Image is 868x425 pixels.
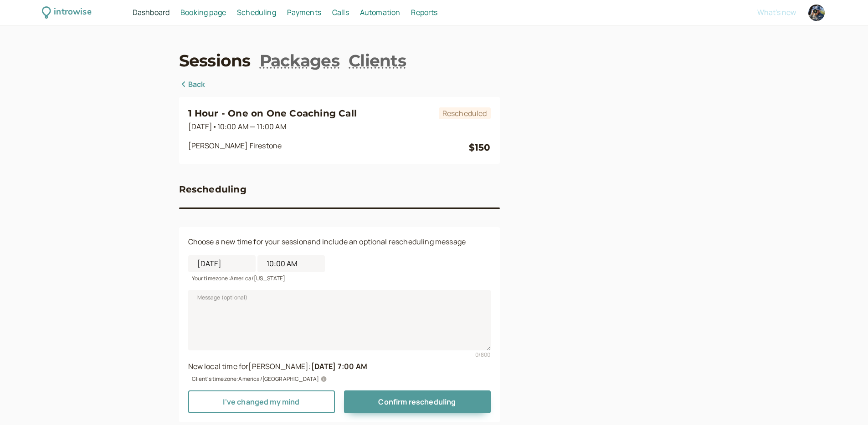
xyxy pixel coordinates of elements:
[469,140,491,155] div: $150
[378,397,456,407] span: Confirm rescheduling
[411,7,437,19] a: Reports
[822,381,868,425] iframe: Chat Widget
[133,7,169,19] a: Dashboard
[180,7,226,17] span: Booking page
[188,140,469,155] div: [PERSON_NAME] Firestone
[217,121,286,132] span: 10:00 AM — 11:00 AM
[188,236,491,248] p: Choose a new time for your session and include an optional rescheduling message
[188,290,491,350] textarea: Message (optional)
[179,49,251,72] a: Sessions
[188,361,491,373] div: New local time for [PERSON_NAME] :
[311,361,367,371] b: [DATE] 7:00 AM
[287,7,321,19] a: Payments
[54,5,91,20] div: introwise
[133,7,169,17] span: Dashboard
[439,107,491,119] span: Rescheduled
[807,3,826,22] a: Account
[237,7,276,19] a: Scheduling
[332,7,349,19] a: Calls
[257,255,325,272] input: 12:00 AM
[42,5,92,20] a: introwise
[212,121,217,132] span: •
[332,7,349,17] span: Calls
[344,390,491,413] button: Confirm rescheduling
[757,8,796,16] button: What's new
[188,121,286,132] span: [DATE]
[237,7,276,17] span: Scheduling
[757,7,796,17] span: What's new
[360,7,401,19] a: Automation
[411,7,437,17] span: Reports
[349,49,406,72] a: Clients
[287,7,321,17] span: Payments
[179,79,205,91] a: Back
[179,182,247,197] h3: Rescheduling
[188,106,435,121] h3: 1 Hour - One on One Coaching Call
[188,255,256,272] input: Start date
[188,373,491,383] div: Client's timezone: America/[GEOGRAPHIC_DATA]
[180,7,226,19] a: Booking page
[360,7,401,17] span: Automation
[188,272,491,283] div: Your timezone: America/[US_STATE]
[260,49,339,72] a: Packages
[188,390,335,413] a: I've changed my mind
[197,293,248,302] span: Message (optional)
